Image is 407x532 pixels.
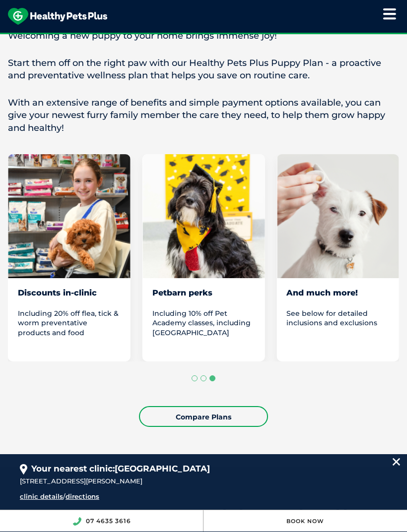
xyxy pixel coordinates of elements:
span: [GEOGRAPHIC_DATA] [115,464,210,473]
a: clinic details [20,492,63,500]
div: [STREET_ADDRESS][PERSON_NAME] [20,476,387,487]
p: With an extensive range of benefits and simple payment options available, you can give your newes... [8,97,399,134]
a: directions [66,492,99,500]
li: 6 of 8 [8,154,131,361]
span: Proactive, preventative wellness program designed to keep your pet healthier and happier for longer [18,33,389,42]
p: Welcoming a new puppy to your home brings immense joy! [8,30,399,42]
div: Your nearest clinic: [20,454,387,475]
button: Previous slide [8,263,23,278]
img: location_phone.svg [72,517,81,526]
div: Petbarn perks [152,288,255,307]
img: location_pin.svg [20,464,27,475]
button: Go to page 2 [201,375,206,381]
a: Book Now [286,518,324,525]
button: Go to page 3 [209,375,215,381]
div: / [20,491,240,502]
p: See below for detailed inclusions and exclusions [286,309,389,328]
p: Including 10% off Pet Academy classes, including [GEOGRAPHIC_DATA] [152,309,255,338]
ul: Select a slide to show [8,374,399,383]
p: Start them off on the right paw with our Healthy Pets Plus Puppy Plan - a proactive and preventat... [8,57,399,82]
a: 07 4635 3616 [86,517,131,525]
a: Compare Plans [139,406,268,427]
div: And much more! [286,288,389,307]
div: Discounts in-clinic [18,288,121,307]
span: Including 20% off flea, tick & worm preventative products and food [18,309,119,337]
img: location_close.svg [393,458,400,466]
button: Go to page 1 [192,375,198,381]
img: hpp-logo [8,8,107,25]
li: 8 of 8 [276,154,399,361]
li: 7 of 8 [142,154,265,361]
